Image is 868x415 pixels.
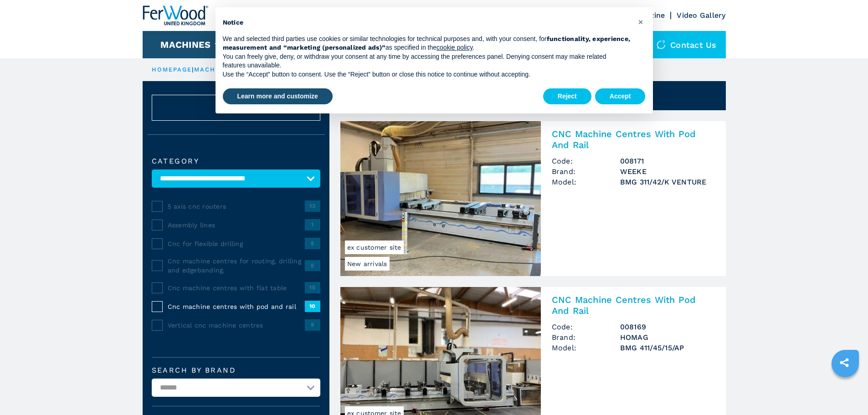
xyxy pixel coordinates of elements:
[677,11,725,20] a: Video Gallery
[223,35,631,52] p: We and selected third parties use cookies or similar technologies for technical purposes and, wit...
[223,70,631,79] p: Use the “Accept” button to consent. Use the “Reject” button or close this notice to continue with...
[552,294,715,316] h2: CNC Machine Centres With Pod And Rail
[620,322,715,332] h3: 008169
[223,52,631,70] p: You can freely give, deny, or withdraw your consent at any time by accessing the preferences pane...
[223,35,631,51] strong: functionality, experience, measurement and “marketing (personalized ads)”
[829,374,861,408] iframe: Chat
[620,156,715,166] h3: 008171
[305,238,320,249] span: 5
[223,18,631,27] h2: Notice
[620,166,715,177] h3: WEEKE
[552,322,620,332] span: Code:
[168,302,305,311] span: Cnc machine centres with pod and rail
[305,219,320,230] span: 1
[634,15,648,29] button: Close this notice
[340,121,726,276] a: CNC Machine Centres With Pod And Rail WEEKE BMG 311/42/K VENTURENew arrivalsex customer siteCNC M...
[305,260,320,271] span: 5
[152,367,320,374] label: Search by brand
[657,40,666,49] img: Contact us
[620,332,715,343] h3: HOMAG
[152,158,320,165] label: Category
[543,88,591,105] button: Reject
[305,301,320,312] span: 10
[223,88,333,105] button: Learn more and customize
[305,319,320,330] span: 9
[168,321,305,330] span: Vertical cnc machine centres
[305,282,320,293] span: 15
[194,66,233,73] a: machines
[552,343,620,353] span: Model:
[168,239,305,248] span: Cnc for flexible drilling
[345,257,390,271] span: New arrivals
[552,166,620,177] span: Brand:
[152,66,192,73] a: HOMEPAGE
[552,128,715,150] h2: CNC Machine Centres With Pod And Rail
[192,66,194,73] span: |
[168,283,305,292] span: Cnc machine centres with flat table
[552,156,620,166] span: Code:
[152,95,320,121] button: ResetCancel
[143,5,208,26] img: Ferwood
[638,16,643,27] span: ×
[595,88,646,105] button: Accept
[552,177,620,187] span: Model:
[345,241,404,254] span: ex customer site
[305,200,320,211] span: 13
[437,44,473,51] a: cookie policy
[620,343,715,353] h3: BMG 411/45/15/AP
[340,121,541,276] img: CNC Machine Centres With Pod And Rail WEEKE BMG 311/42/K VENTURE
[552,332,620,343] span: Brand:
[620,177,715,187] h3: BMG 311/42/K VENTURE
[168,256,305,275] span: Cnc machine centres for routing, drilling and edgebanding.
[647,31,726,58] div: Contact us
[160,39,211,50] button: Machines
[168,202,305,211] span: 5 axis cnc routers
[168,220,305,230] span: Assembly lines
[833,351,856,374] a: sharethis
